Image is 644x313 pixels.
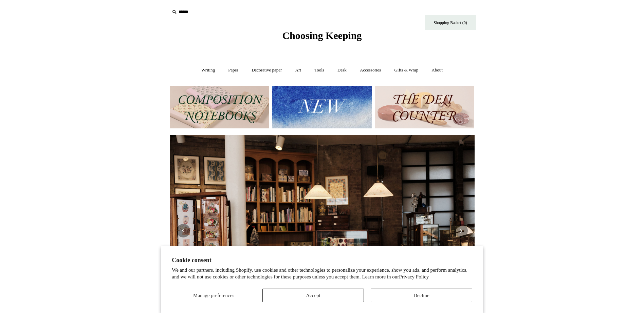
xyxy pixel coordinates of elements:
img: New.jpg__PID:f73bdf93-380a-4a35-bcfe-7823039498e1 [272,86,372,128]
a: Desk [331,61,353,79]
button: Next [454,224,468,237]
span: Choosing Keeping [282,30,362,41]
a: Decorative paper [245,61,288,79]
a: Writing [195,61,221,79]
p: We and our partners, including Shopify, use cookies and other technologies to personalize your ex... [172,267,472,280]
img: 202302 Composition ledgers.jpg__PID:69722ee6-fa44-49dd-a067-31375e5d54ec [170,86,269,128]
button: Decline [371,289,472,302]
a: Tools [308,61,330,79]
a: Paper [222,61,244,79]
span: Manage preferences [193,293,234,298]
button: Previous [177,224,190,237]
a: About [425,61,449,79]
button: Manage preferences [172,289,256,302]
a: Privacy Policy [399,274,429,279]
a: Art [289,61,307,79]
a: Choosing Keeping [282,35,362,40]
a: Accessories [354,61,387,79]
a: Shopping Basket (0) [425,15,476,30]
h2: Cookie consent [172,257,472,264]
img: The Deli Counter [375,86,474,128]
button: Accept [262,289,364,302]
a: Gifts & Wrap [388,61,424,79]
